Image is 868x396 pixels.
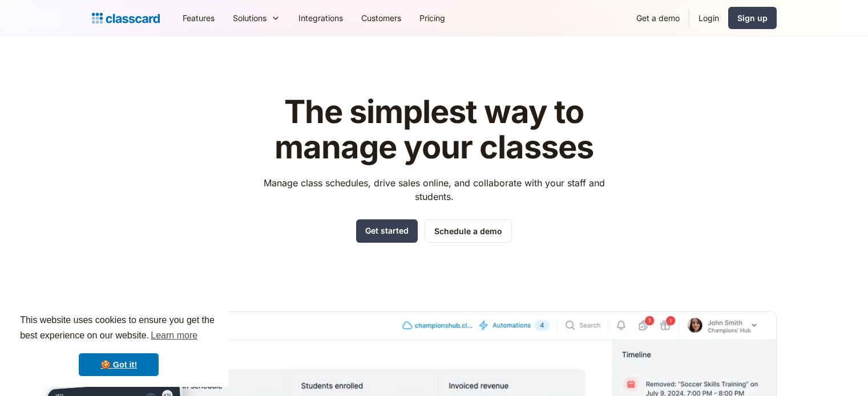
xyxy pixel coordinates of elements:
[289,5,352,31] a: Integrations
[92,10,160,26] a: home
[79,353,159,376] a: dismiss cookie message
[352,5,410,31] a: Customers
[425,219,512,243] a: Schedule a demo
[9,303,228,387] div: cookieconsent
[20,313,217,344] span: This website uses cookies to ensure you get the best experience on our website.
[410,5,454,31] a: Pricing
[627,5,689,31] a: Get a demo
[224,5,289,31] div: Solutions
[233,12,267,24] div: Solutions
[253,176,615,203] p: Manage class schedules, drive sales online, and collaborate with your staff and students.
[173,5,224,31] a: Features
[356,219,418,243] a: Get started
[689,5,728,31] a: Login
[728,7,777,29] a: Sign up
[253,95,615,165] h1: The simplest way to manage your classes
[149,327,199,344] a: learn more about cookies
[737,12,768,24] div: Sign up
